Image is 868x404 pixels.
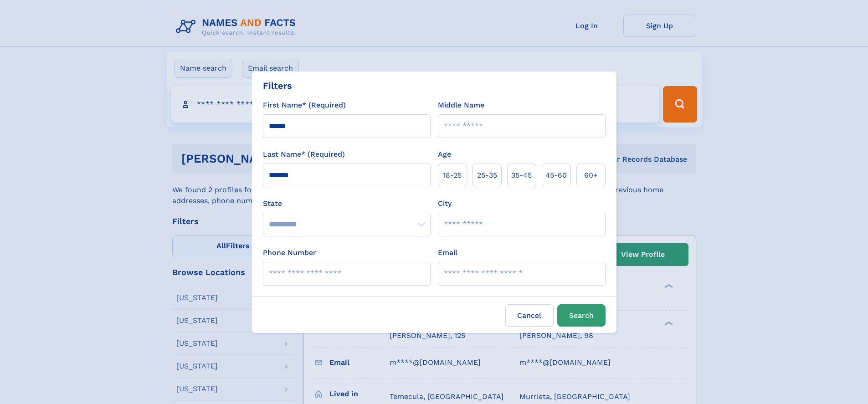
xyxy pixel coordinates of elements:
label: First Name* (Required) [263,100,346,111]
label: Middle Name [438,100,484,111]
button: Search [557,304,606,327]
div: Filters [263,79,292,92]
span: 18‑25 [443,170,462,181]
span: 35‑45 [511,170,532,181]
span: 45‑60 [545,170,567,181]
label: Cancel [505,304,554,327]
span: 25‑35 [477,170,497,181]
label: Email [438,247,457,258]
label: Last Name* (Required) [263,149,345,160]
label: Age [438,149,451,160]
label: State [263,198,431,209]
label: Phone Number [263,247,316,258]
label: City [438,198,452,209]
span: 60+ [584,170,598,181]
